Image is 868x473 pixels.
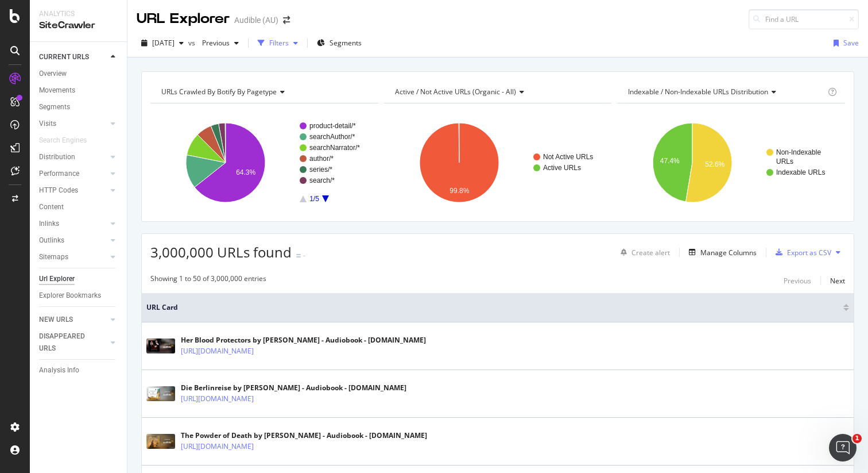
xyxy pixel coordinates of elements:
[39,251,107,263] a: Sitemaps
[150,274,266,287] div: Showing 1 to 50 of 3,000,000 entries
[181,383,406,393] div: Die Berlinreise by [PERSON_NAME] - Audiobook - [DOMAIN_NAME]
[631,248,670,257] div: Create alert
[700,248,757,257] div: Manage Columns
[39,168,107,180] a: Performance
[39,201,119,213] a: Content
[188,38,197,48] span: vs
[39,134,87,147] div: Search Engines
[181,345,254,357] a: [URL][DOMAIN_NAME]
[309,166,332,174] text: series/*
[543,153,593,161] text: Not Active URLs
[384,113,612,213] div: A chart.
[39,118,56,130] div: Visits
[39,101,70,113] div: Segments
[706,160,725,168] text: 52.6%
[393,83,602,101] h4: Active / Not Active URLs
[309,122,356,130] text: product-detail/*
[303,251,305,260] div: -
[283,16,290,24] div: arrow-right-arrow-left
[39,290,101,302] div: Explorer Bookmarks
[181,430,427,441] div: The Powder of Death by [PERSON_NAME] - Audiobook - [DOMAIN_NAME]
[829,434,857,462] iframe: Intercom live chat
[146,302,840,313] span: URL Card
[39,68,67,80] div: Overview
[830,274,845,287] button: Next
[234,14,278,26] div: Audible (AU)
[39,314,107,326] a: NEW URLS
[39,51,107,63] a: CURRENT URLS
[626,83,826,101] h4: Indexable / Non-Indexable URLs Distribution
[146,386,175,401] img: main image
[39,9,118,19] div: Analytics
[39,330,107,355] a: DISAPPEARED URLS
[253,34,303,52] button: Filters
[312,34,366,52] button: Segments
[628,87,768,97] span: Indexable / Non-Indexable URLs distribution
[39,51,89,63] div: CURRENT URLS
[39,364,79,376] div: Analysis Info
[830,276,845,286] div: Next
[829,34,859,52] button: Save
[39,290,119,302] a: Explorer Bookmarks
[150,113,378,213] svg: A chart.
[39,134,98,147] a: Search Engines
[39,168,79,180] div: Performance
[39,330,97,355] div: DISAPPEARED URLS
[39,234,64,247] div: Outlinks
[181,393,254,405] a: [URL][DOMAIN_NAME]
[39,184,107,197] a: HTTP Codes
[146,434,175,449] img: main image
[449,187,469,195] text: 99.8%
[39,234,107,247] a: Outlinks
[39,314,73,326] div: NEW URLS
[296,254,301,257] img: Equal
[39,19,118,32] div: SiteCrawler
[236,168,255,176] text: 64.3%
[543,164,581,172] text: Active URLs
[39,218,59,230] div: Inlinks
[684,245,757,259] button: Manage Columns
[776,148,821,156] text: Non-Indexable
[660,157,680,165] text: 47.4%
[852,434,862,443] span: 1
[776,157,793,166] text: URLs
[617,113,845,213] svg: A chart.
[309,195,319,203] text: 1/5
[784,276,811,286] div: Previous
[330,38,362,48] span: Segments
[197,34,243,52] button: Previous
[616,243,670,262] button: Create alert
[39,68,119,80] a: Overview
[309,155,334,163] text: author/*
[787,248,831,257] div: Export as CSV
[161,87,277,97] span: URLs Crawled By Botify By pagetype
[776,168,825,176] text: Indexable URLs
[269,38,289,48] div: Filters
[309,133,355,141] text: searchAuthor/*
[39,84,75,97] div: Movements
[771,243,831,262] button: Export as CSV
[39,273,119,285] a: Url Explorer
[39,101,119,113] a: Segments
[181,335,426,345] div: Her Blood Protectors by [PERSON_NAME] - Audiobook - [DOMAIN_NAME]
[39,151,75,163] div: Distribution
[39,118,107,130] a: Visits
[39,273,75,285] div: Url Explorer
[152,38,175,48] span: 2025 Aug. 30th
[137,9,230,29] div: URL Explorer
[146,339,175,353] img: main image
[843,38,859,48] div: Save
[309,176,335,184] text: search/*
[784,274,811,287] button: Previous
[39,184,78,197] div: HTTP Codes
[39,151,107,163] a: Distribution
[150,243,292,262] span: 3,000,000 URLs found
[395,87,516,97] span: Active / Not Active URLs (organic - all)
[39,201,64,213] div: Content
[39,218,107,230] a: Inlinks
[197,38,230,48] span: Previous
[39,251,68,263] div: Sitemaps
[749,9,859,29] input: Find a URL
